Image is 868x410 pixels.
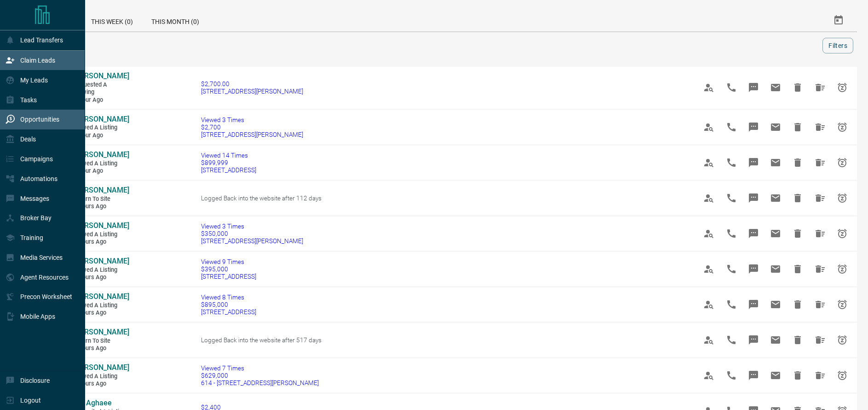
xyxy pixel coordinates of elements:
[201,336,322,344] span: Logged Back into the website after 517 days
[74,309,129,317] span: 2 hours ago
[742,364,765,387] span: Message
[787,329,809,351] span: Hide
[74,363,129,372] span: [PERSON_NAME]
[201,379,319,387] span: 614 - [STREET_ADDRESS][PERSON_NAME]
[831,293,853,316] span: Snooze
[74,337,129,345] span: Return to Site
[831,258,853,280] span: Snooze
[201,230,303,237] span: $350,000
[74,231,129,239] span: Viewed a Listing
[698,258,720,280] span: View Profile
[74,328,129,336] span: [PERSON_NAME]
[74,257,129,265] span: [PERSON_NAME]
[787,76,809,99] span: Hide
[74,302,129,310] span: Viewed a Listing
[720,152,742,174] span: Call
[201,80,303,88] span: $2,700.00
[201,223,303,230] span: Viewed 3 Times
[201,258,256,280] a: Viewed 9 Times$395,000[STREET_ADDRESS]
[765,76,787,99] span: Email
[742,293,765,316] span: Message
[201,166,256,174] span: [STREET_ADDRESS]
[74,71,129,80] span: [PERSON_NAME]
[765,364,787,387] span: Email
[74,186,129,194] span: [PERSON_NAME]
[74,186,129,195] a: [PERSON_NAME]
[74,266,129,274] span: Viewed a Listing
[787,223,809,245] span: Hide
[74,221,129,231] a: [PERSON_NAME]
[201,80,303,95] a: $2,700.00[STREET_ADDRESS][PERSON_NAME]
[720,223,742,245] span: Call
[698,223,720,245] span: View Profile
[720,76,742,99] span: Call
[74,345,129,352] span: 2 hours ago
[787,152,809,174] span: Hide
[698,187,720,209] span: View Profile
[201,265,256,273] span: $395,000
[74,150,129,160] a: [PERSON_NAME]
[742,116,765,138] span: Message
[142,9,208,31] div: This Month (0)
[201,194,322,202] span: Logged Back into the website after 112 days
[201,293,256,316] a: Viewed 8 Times$895,000[STREET_ADDRESS]
[74,81,129,96] span: Requested a Viewing
[765,116,787,138] span: Email
[787,364,809,387] span: Hide
[201,308,256,316] span: [STREET_ADDRESS]
[787,116,809,138] span: Hide
[822,38,853,53] button: Filters
[74,71,129,81] a: [PERSON_NAME]
[831,187,853,209] span: Snooze
[74,398,129,408] a: Mo Aghaee
[201,116,303,138] a: Viewed 3 Times$2,700[STREET_ADDRESS][PERSON_NAME]
[74,160,129,168] span: Viewed a Listing
[809,223,831,245] span: Hide All from Ayush Arjyal
[201,152,256,174] a: Viewed 14 Times$899,999[STREET_ADDRESS]
[742,187,765,209] span: Message
[698,76,720,99] span: View Profile
[201,123,303,131] span: $2,700
[74,167,129,175] span: 1 hour ago
[74,203,129,211] span: 2 hours ago
[831,76,853,99] span: Snooze
[765,152,787,174] span: Email
[720,187,742,209] span: Call
[74,195,129,203] span: Return to Site
[765,258,787,280] span: Email
[698,152,720,174] span: View Profile
[809,152,831,174] span: Hide All from Nadine Alzaghrini
[74,150,129,159] span: [PERSON_NAME]
[831,329,853,351] span: Snooze
[74,363,129,373] a: [PERSON_NAME]
[765,187,787,209] span: Email
[809,116,831,138] span: Hide All from Luis Echeverria
[742,258,765,280] span: Message
[201,237,303,245] span: [STREET_ADDRESS][PERSON_NAME]
[74,115,129,123] span: [PERSON_NAME]
[831,364,853,387] span: Snooze
[201,159,256,166] span: $899,999
[742,223,765,245] span: Message
[831,152,853,174] span: Snooze
[742,76,765,99] span: Message
[698,364,720,387] span: View Profile
[787,293,809,316] span: Hide
[698,116,720,138] span: View Profile
[742,152,765,174] span: Message
[74,257,129,266] a: [PERSON_NAME]
[201,301,256,308] span: $895,000
[765,223,787,245] span: Email
[698,329,720,351] span: View Profile
[74,292,129,302] a: [PERSON_NAME]
[809,258,831,280] span: Hide All from Ayush Arjyal
[698,293,720,316] span: View Profile
[74,132,129,140] span: 1 hour ago
[720,116,742,138] span: Call
[74,328,129,337] a: [PERSON_NAME]
[742,329,765,351] span: Message
[809,76,831,99] span: Hide All from Luis Echeverria
[765,329,787,351] span: Email
[201,131,303,138] span: [STREET_ADDRESS][PERSON_NAME]
[720,364,742,387] span: Call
